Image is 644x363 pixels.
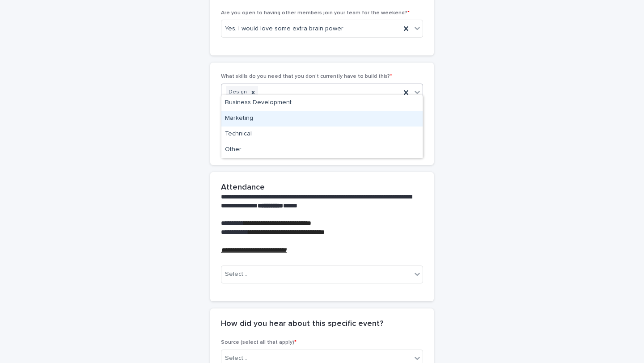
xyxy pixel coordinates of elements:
h2: Attendance [221,183,265,193]
div: Technical [221,127,423,142]
div: Business Development [221,95,423,111]
span: Yes, I would love some extra brain power [225,24,343,34]
span: Are you open to having other members join your team for the weekend? [221,10,410,16]
div: Design [226,86,248,98]
h2: How did you hear about this specific event? [221,319,383,329]
span: What skills do you need that you don’t currently have to build this? [221,74,392,79]
div: Select... [225,270,247,279]
div: Select... [225,354,247,363]
div: Other [221,142,423,158]
span: Source (select all that apply) [221,340,297,345]
div: Marketing [221,111,423,127]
